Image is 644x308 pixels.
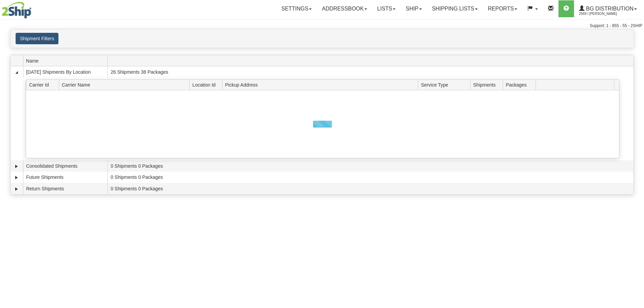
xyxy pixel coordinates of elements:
span: Packages [506,79,535,90]
a: Shipping lists [427,0,483,17]
button: Shipment Filters [16,33,58,44]
span: Carrier Name [62,79,190,90]
a: Expand [13,163,20,170]
td: 0 Shipments 0 Packages [108,183,634,194]
td: 0 Shipments 0 Packages [108,160,634,172]
span: Carrier Id [29,79,59,90]
a: BG Distribution 2569 / [PERSON_NAME] [574,0,642,17]
span: Pickup Address [225,79,418,90]
span: Name [26,55,108,66]
span: Service Type [421,79,470,90]
a: Expand [13,174,20,181]
a: Reports [483,0,522,17]
iframe: chat widget [628,119,643,188]
span: Location Id [192,79,222,90]
a: Addressbook [317,0,372,17]
span: 2569 / [PERSON_NAME] [579,10,630,17]
td: 0 Shipments 0 Packages [108,172,634,183]
a: Expand [13,186,20,192]
a: Collapse [13,69,20,76]
td: Consolidated Shipments [23,160,108,172]
td: 26 Shipments 38 Packages [108,66,634,78]
td: [DATE] Shipments By Location [23,66,108,78]
a: Ship [401,0,427,17]
img: logo2569.jpg [2,2,31,19]
a: Lists [372,0,401,17]
div: Support: 1 - 855 - 55 - 2SHIP [2,23,642,29]
td: Return Shipments [23,183,108,194]
a: Settings [276,0,317,17]
span: BG Distribution [585,6,634,11]
td: Future Shipments [23,172,108,183]
span: Shipments [473,79,503,90]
